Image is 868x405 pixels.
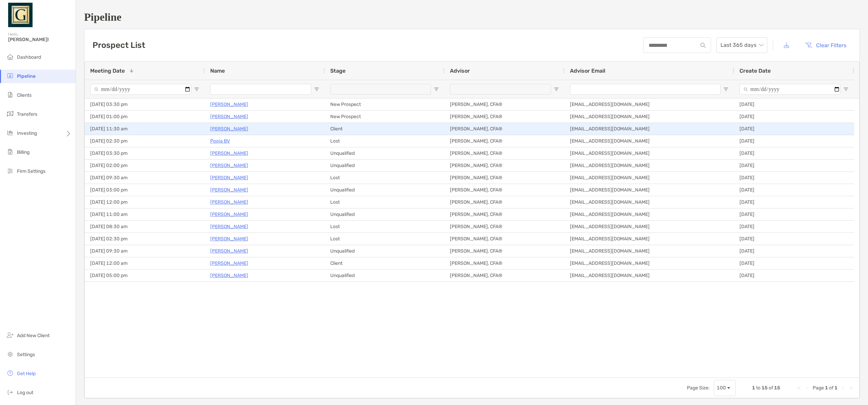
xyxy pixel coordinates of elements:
div: Next Page [840,385,846,391]
div: [DATE] 02:00 pm [85,160,205,171]
a: [PERSON_NAME] [210,149,248,158]
div: [DATE] 03:00 pm [85,184,205,196]
a: [PERSON_NAME] [210,222,248,231]
span: Clients [17,92,32,98]
div: [PERSON_NAME], CFA® [445,184,565,196]
img: input icon [701,43,706,48]
div: [PERSON_NAME], CFA® [445,172,565,184]
div: [PERSON_NAME], CFA® [445,123,565,135]
div: [DATE] [734,257,854,269]
div: [DATE] 02:30 pm [85,135,205,147]
div: [DATE] [734,196,854,208]
span: Meeting Date [90,68,125,74]
img: transfers icon [6,110,14,118]
span: Log out [17,390,33,395]
div: [EMAIL_ADDRESS][DOMAIN_NAME] [565,123,734,135]
span: Create Date [739,68,771,74]
a: [PERSON_NAME] [210,271,248,280]
span: of [769,385,773,391]
p: [PERSON_NAME] [210,161,248,170]
span: Transfers [17,111,37,117]
div: [EMAIL_ADDRESS][DOMAIN_NAME] [565,208,734,220]
div: [EMAIL_ADDRESS][DOMAIN_NAME] [565,160,734,171]
span: [PERSON_NAME]! [8,37,72,42]
div: [DATE] [734,111,854,123]
div: Unqualified [325,160,445,171]
a: [PERSON_NAME] [210,210,248,219]
div: [EMAIL_ADDRESS][DOMAIN_NAME] [565,233,734,245]
div: Previous Page [805,385,810,391]
div: 100 [717,385,726,391]
input: Create Date Filter Input [739,84,841,95]
div: [EMAIL_ADDRESS][DOMAIN_NAME] [565,98,734,110]
div: [DATE] 11:00 am [85,208,205,220]
div: [EMAIL_ADDRESS][DOMAIN_NAME] [565,257,734,269]
span: 1 [825,385,828,391]
span: Add New Client [17,333,50,338]
p: [PERSON_NAME] [210,259,248,268]
div: Lost [325,172,445,184]
div: Unqualified [325,245,445,257]
div: Unqualified [325,147,445,159]
span: Firm Settings [17,168,45,174]
div: [EMAIL_ADDRESS][DOMAIN_NAME] [565,221,734,233]
span: 15 [762,385,768,391]
img: pipeline icon [6,72,14,80]
a: [PERSON_NAME] [210,112,248,121]
div: [PERSON_NAME], CFA® [445,221,565,233]
div: [DATE] [734,233,854,245]
div: [PERSON_NAME], CFA® [445,135,565,147]
p: [PERSON_NAME] [210,125,248,133]
div: [DATE] 08:30 am [85,221,205,233]
div: [DATE] [734,184,854,196]
div: [PERSON_NAME], CFA® [445,233,565,245]
span: of [829,385,833,391]
img: logout icon [6,388,14,396]
div: Lost [325,196,445,208]
div: [DATE] [734,208,854,220]
button: Open Filter Menu [723,87,729,92]
input: Name Filter Input [210,84,311,95]
div: Page Size: [687,385,710,391]
button: Open Filter Menu [554,87,559,92]
span: Pipeline [17,73,36,79]
span: Billing [17,149,29,155]
div: [EMAIL_ADDRESS][DOMAIN_NAME] [565,147,734,159]
span: Name [210,68,225,74]
img: get-help icon [6,369,14,377]
a: [PERSON_NAME] [210,235,248,243]
a: [PERSON_NAME] [210,186,248,194]
div: [EMAIL_ADDRESS][DOMAIN_NAME] [565,270,734,281]
a: [PERSON_NAME] [210,247,248,255]
div: [EMAIL_ADDRESS][DOMAIN_NAME] [565,172,734,184]
p: [PERSON_NAME] [210,173,248,182]
span: Get Help [17,371,36,376]
div: [DATE] 01:00 pm [85,111,205,123]
span: Dashboard [17,54,41,60]
div: Unqualified [325,270,445,281]
div: New Prospect [325,98,445,110]
div: [PERSON_NAME], CFA® [445,270,565,281]
div: [EMAIL_ADDRESS][DOMAIN_NAME] [565,245,734,257]
div: [DATE] [734,147,854,159]
div: [DATE] [734,160,854,171]
img: billing icon [6,148,14,156]
span: 1 [834,385,837,391]
div: [PERSON_NAME], CFA® [445,111,565,123]
div: [PERSON_NAME], CFA® [445,208,565,220]
button: Clear Filters [800,38,851,53]
div: [DATE] [734,98,854,110]
div: Unqualified [325,184,445,196]
span: Page [813,385,824,391]
div: [PERSON_NAME], CFA® [445,147,565,159]
img: settings icon [6,350,14,358]
span: Stage [330,68,346,74]
div: [DATE] [734,221,854,233]
div: [DATE] 02:30 pm [85,233,205,245]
